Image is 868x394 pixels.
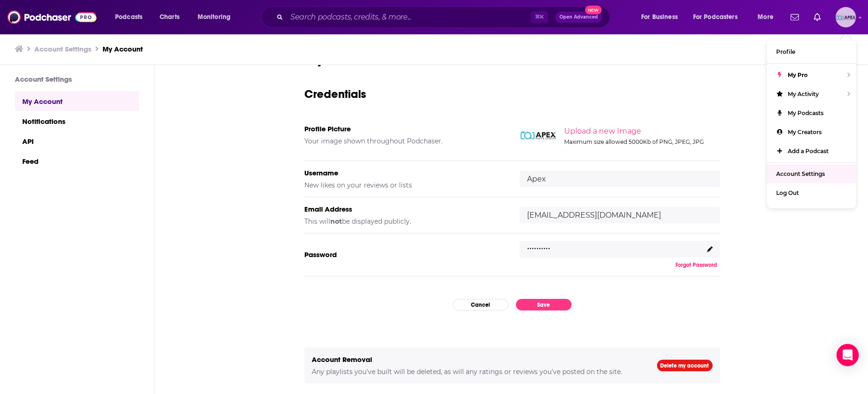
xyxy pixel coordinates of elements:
[559,15,598,19] span: Open Advanced
[304,217,505,226] h5: This will be displayed publicly.
[836,7,856,27] button: Show profile menu
[304,87,720,101] h3: Credentials
[15,75,139,84] h3: Account Settings
[304,137,505,145] h5: Your image shown throughout Podchaser.
[287,10,531,25] input: Search podcasts, credits, & more...
[767,39,856,208] ul: Show profile menu
[673,261,720,269] button: Forgot Password
[7,8,96,26] img: Podchaser - Follow, Share and Rate Podcasts
[160,11,180,24] span: Charts
[788,110,823,116] span: My Podcasts
[15,151,139,171] a: Feed
[115,11,142,24] span: Podcasts
[635,10,689,25] button: open menu
[520,171,720,187] input: username
[15,131,139,151] a: API
[788,71,808,78] span: My Pro
[767,103,856,123] a: My Podcasts
[776,170,825,177] span: Account Settings
[751,10,785,25] button: open menu
[693,11,738,24] span: For Podcasters
[15,91,139,111] a: My Account
[453,299,508,310] button: Cancel
[531,11,548,23] span: ⌘ K
[15,111,139,131] a: Notifications
[836,344,859,366] div: Open Intercom Messenger
[555,12,602,23] button: Open AdvancedNew
[836,7,856,27] span: Logged in as Apex
[109,10,154,25] button: open menu
[103,45,143,53] a: My Account
[564,138,718,145] div: Maximum size allowed 5000Kb of PNG, JPEG, JPG
[330,217,342,226] b: not
[198,11,231,24] span: Monitoring
[776,189,799,196] span: Log Out
[304,205,505,213] h5: Email Address
[516,299,572,310] button: Save
[758,11,773,24] span: More
[520,207,720,223] input: email
[312,355,642,364] h5: Account Removal
[810,9,824,25] a: Show notifications dropdown
[787,9,803,25] a: Show notifications dropdown
[304,181,505,189] h5: New likes on your reviews or lists
[34,45,91,53] a: Account Settings
[788,129,822,136] span: My Creators
[687,10,751,25] button: open menu
[767,164,856,183] a: Account Settings
[585,6,602,14] span: New
[191,10,243,25] button: open menu
[527,239,550,252] p: ..........
[776,48,795,55] span: Profile
[788,90,819,97] span: My Activity
[641,11,678,24] span: For Business
[767,123,856,142] a: My Creators
[270,6,619,28] div: Search podcasts, credits, & more...
[788,148,829,155] span: Add a Podcast
[312,368,642,376] h5: Any playlists you've built will be deleted, as will any ratings or reviews you've posted on the s...
[154,10,185,25] a: Charts
[767,142,856,161] a: Add a Podcast
[836,7,856,27] img: User Profile
[304,124,505,133] h5: Profile Picture
[304,168,505,177] h5: Username
[304,250,505,259] h5: Password
[767,42,856,61] a: Profile
[520,116,557,153] img: Your profile image
[657,360,713,371] a: Delete my account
